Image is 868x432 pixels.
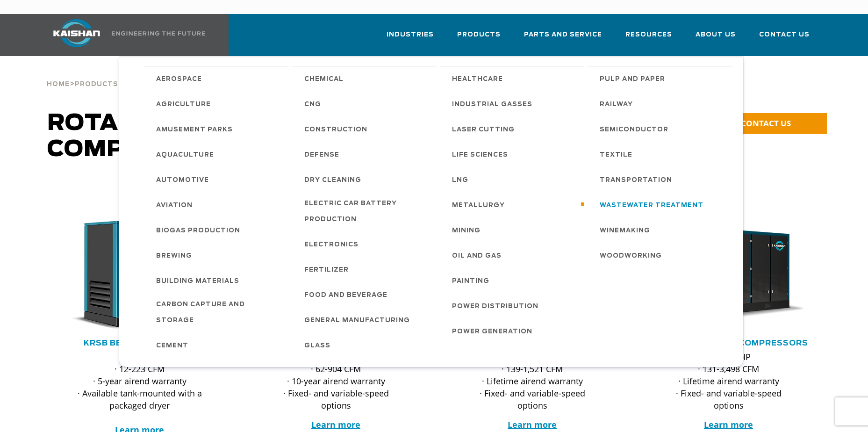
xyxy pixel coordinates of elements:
[625,22,672,54] a: Resources
[443,91,585,116] a: Industrial Gasses
[443,66,585,91] a: Healthcare
[272,351,401,411] p: · 15-200 HP · 62-904 CFM · 10-year airend warranty · Fixed- and variable-speed options
[156,248,192,264] span: Brewing
[156,274,239,289] span: Building Materials
[295,116,437,142] a: Construction
[387,22,434,54] a: Industries
[524,29,602,40] span: Parts and Service
[47,112,304,161] span: Rotary Screw Air Compressors
[147,167,289,192] a: Automotive
[443,268,585,293] a: Painting
[156,173,209,188] span: Automotive
[696,22,736,54] a: About Us
[42,14,207,56] a: Kaishan USA
[600,248,662,264] span: Woodworking
[304,122,367,138] span: Construction
[304,147,339,163] span: Defense
[590,192,732,217] a: Wastewater Treatment
[600,223,650,239] span: Winemaking
[156,223,240,239] span: Biogas Production
[47,56,260,92] div: > >
[147,91,289,116] a: Agriculture
[590,116,732,142] a: Semiconductor
[452,97,532,113] span: Industrial Gasses
[156,97,211,113] span: Agriculture
[147,142,289,167] a: Aquaculture
[311,419,360,430] strong: Learn more
[147,66,289,91] a: Aerospace
[147,192,289,217] a: Aviation
[600,147,632,163] span: Textile
[443,217,585,243] a: Mining
[590,167,732,192] a: Transportation
[452,324,532,340] span: Power Generation
[590,217,732,243] a: Winemaking
[304,97,321,113] span: CNG
[457,22,501,54] a: Products
[147,293,289,332] a: Carbon Capture and Storage
[295,282,437,307] a: Food and Beverage
[759,22,810,54] a: Contact Us
[452,147,508,163] span: Life Sciences
[295,332,437,358] a: Glass
[741,118,791,129] span: CONTACT US
[452,299,538,315] span: Power Distribution
[600,122,668,138] span: Semiconductor
[304,173,361,188] span: Dry Cleaning
[156,297,280,329] span: Carbon Capture and Storage
[295,307,437,332] a: General Manufacturing
[600,198,703,214] span: Wastewater Treatment
[295,66,437,91] a: Chemical
[443,142,585,167] a: Life Sciences
[443,192,585,217] a: Metallurgy
[457,29,501,40] span: Products
[452,274,489,289] span: Painting
[304,196,428,228] span: Electric Car Battery Production
[295,231,437,257] a: Electronics
[443,167,585,192] a: LNG
[84,339,196,347] a: KRSB Belt Drive Series
[75,81,118,87] span: Products
[590,243,732,268] a: Woodworking
[452,248,502,264] span: Oil and Gas
[295,257,437,282] a: Fertilizer
[147,217,289,243] a: Biogas Production
[42,19,112,47] img: kaishan logo
[600,173,672,188] span: Transportation
[112,31,205,36] img: Engineering the future
[759,29,810,40] span: Contact Us
[147,116,289,142] a: Amusement Parks
[304,237,359,253] span: Electronics
[147,243,289,268] a: Brewing
[443,116,585,142] a: Laser Cutting
[47,81,70,87] span: Home
[600,72,665,87] span: Pulp and Paper
[156,122,233,138] span: Amusement Parks
[304,338,330,354] span: Glass
[524,22,602,54] a: Parts and Service
[443,243,585,268] a: Oil and Gas
[156,198,193,214] span: Aviation
[590,142,732,167] a: Textile
[590,91,732,116] a: Railway
[387,29,434,40] span: Industries
[304,313,410,329] span: General Manufacturing
[304,262,349,278] span: Fertilizer
[443,318,585,344] a: Power Generation
[696,29,736,40] span: About Us
[295,167,437,192] a: Dry Cleaning
[704,419,753,430] a: Learn more
[295,142,437,167] a: Defense
[147,332,289,358] a: Cement
[304,288,387,303] span: Food and Beverage
[295,192,437,231] a: Electric Car Battery Production
[156,147,214,163] span: Aquaculture
[664,351,793,411] p: · 30-600 HP · 131-3,498 CFM · Lifetime airend warranty · Fixed- and variable-speed options
[590,66,732,91] a: Pulp and Paper
[75,79,118,88] a: Products
[304,72,344,87] span: Chemical
[711,113,827,134] a: CONTACT US
[468,351,597,411] p: · 40-300 HP · 139-1,521 CFM · Lifetime airend warranty · Fixed- and variable-speed options
[625,29,672,40] span: Resources
[452,173,468,188] span: LNG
